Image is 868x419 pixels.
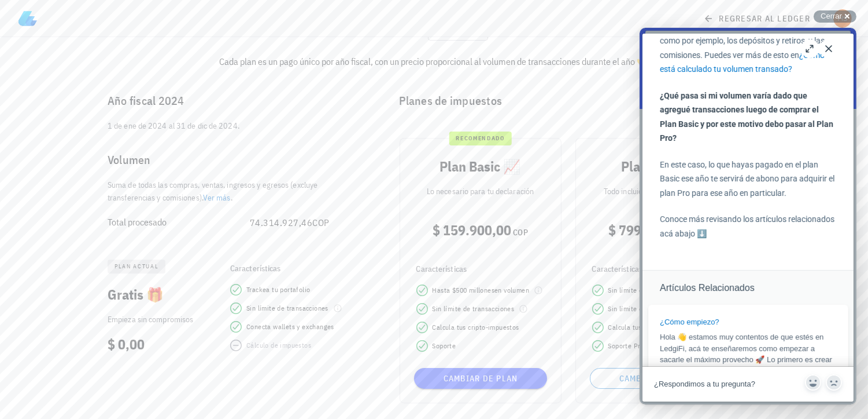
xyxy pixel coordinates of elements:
div: Artículos Relacionados [20,254,197,276]
span: Sin límite de transacciones [246,303,328,314]
div: Planes de impuestos [390,82,770,119]
span: Cerrar [821,12,842,20]
button: Send feedback: No. For "¿Respondimos a tu pregunta?" [186,347,202,363]
a: Ver más [203,192,231,203]
p: Empieza sin compromisos [108,313,214,326]
span: Hasta $ en volumen [433,285,530,296]
span: COP [513,227,527,238]
span: plan actual [114,260,158,274]
div: ¿Respondimos a tu pregunta? [14,351,165,362]
span: Sin límite de volumen [608,285,674,296]
span: recomendado [456,132,504,145]
span: Soporte Prioritario [608,340,666,352]
span: Soporte [433,340,456,352]
div: Año fiscal 2024 [98,82,353,119]
div: Total procesado [108,217,250,228]
span: Gratis 🎁 [108,285,164,304]
span: Calcula tus cripto-impuestos [433,322,519,333]
div: avatar [833,9,852,28]
a: regresar al ledger [696,8,819,29]
span: Plan Basic 📈 [440,157,521,176]
span: Plan Pro 🚀 [621,157,691,176]
span: COP [313,217,330,228]
span: Conecta wallets y exchanges [246,321,334,333]
span: Trackea tu portafolio [246,284,310,296]
span: Hola 👋 estamos muy contentos de que estés en LedgiFi, acá te enseñaremos como empezar a sacarle e... [20,305,193,359]
button: Cerrar [814,10,856,23]
span: $ 0,00 [108,335,145,354]
span: Cambiar de plan [595,373,718,384]
span: ¿Cómo empiezo? [20,290,80,298]
span: Sin límite de transacciones [433,303,515,315]
div: Cada plan es un pago único por año fiscal, con un precio proporcional al volumen de transacciones... [91,48,777,75]
a: Related article: ¿Cómo empiezo?. Hola 👋 estamos muy contentos de que estés en LedgiFi, acá te ens... [9,277,209,372]
span: Sin límite de transacciones [608,303,690,315]
div: Article feedback [3,339,214,374]
button: Send feedback: Sí. For "¿Respondimos a tu pregunta?" [165,347,182,363]
span: $ 159.900,00 [433,221,511,239]
div: Suma de todas las compras, ventas, ingresos y egresos (excluye transferencias y comisiones). . [98,178,353,204]
button: Cambiar de plan [590,368,723,389]
iframe: Help Scout Beacon - Live Chat, Contact Form, and Knowledge Base [640,28,856,405]
div: Cálculo de impuestos [246,340,311,351]
span: 74.314.927,46 [250,217,313,228]
p: Todo incluido, volumen ilimitado [585,185,727,198]
p: Lo necesario para tu declaración [409,185,552,198]
img: LedgiFi [19,9,37,28]
button: Cambiar de plan [414,368,547,389]
div: 1 de ene de 2024 al 31 de dic de 2024. [98,119,353,141]
span: ¿Respondimos a tu pregunta? [14,352,116,360]
span: 500 millones [456,286,494,294]
div: Volumen [98,141,353,178]
span: $ 799.900,00 [608,221,687,239]
span: Cambiar de plan [419,373,542,384]
span: Calcula tus cripto-impuestos [608,322,695,333]
span: regresar al ledger [706,13,810,24]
